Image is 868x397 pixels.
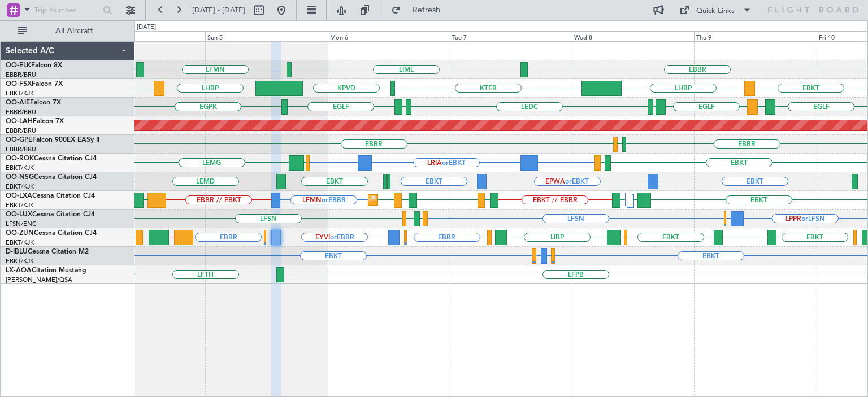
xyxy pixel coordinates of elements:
[29,27,119,35] span: All Aircraft
[6,193,32,199] span: OO-LXA
[34,2,99,19] input: Trip Number
[371,191,503,208] div: Planned Maint Kortrijk-[GEOGRAPHIC_DATA]
[137,23,156,32] div: [DATE]
[6,211,32,218] span: OO-LUX
[6,267,86,274] a: LX-AOACitation Mustang
[6,267,32,274] span: LX-AOA
[6,193,95,199] a: OO-LXACessna Citation CJ4
[6,230,34,237] span: OO-ZUN
[205,31,327,41] div: Sun 5
[6,174,97,181] a: OO-NSGCessna Citation CJ4
[6,182,34,191] a: EBKT/KJK
[6,62,31,69] span: OO-ELK
[6,145,36,154] a: EBBR/BRU
[6,164,34,172] a: EBKT/KJK
[6,118,33,125] span: OO-LAH
[6,155,34,162] span: OO-ROK
[6,137,32,143] span: OO-GPE
[572,31,694,41] div: Wed 8
[6,201,34,210] a: EBKT/KJK
[328,31,450,41] div: Mon 6
[386,1,454,19] button: Refresh
[6,81,63,88] a: OO-FSXFalcon 7X
[450,31,572,41] div: Tue 7
[6,126,36,135] a: EBBR/BRU
[6,248,89,255] a: D-IBLUCessna Citation M2
[6,71,36,79] a: EBBR/BRU
[6,248,28,255] span: D-IBLU
[6,89,34,98] a: EBKT/KJK
[83,31,205,41] div: Sat 4
[6,230,97,237] a: OO-ZUNCessna Citation CJ4
[6,276,72,284] a: [PERSON_NAME]/QSA
[6,81,32,88] span: OO-FSX
[12,22,123,40] button: All Aircraft
[6,99,61,106] a: OO-AIEFalcon 7X
[6,108,36,116] a: EBBR/BRU
[6,257,34,265] a: EBKT/KJK
[403,6,450,14] span: Refresh
[694,31,816,41] div: Thu 9
[192,5,245,15] span: [DATE] - [DATE]
[6,155,97,162] a: OO-ROKCessna Citation CJ4
[6,118,64,125] a: OO-LAHFalcon 7X
[6,220,37,228] a: LFSN/ENC
[6,174,34,181] span: OO-NSG
[6,238,34,247] a: EBKT/KJK
[6,99,30,106] span: OO-AIE
[6,137,99,143] a: OO-GPEFalcon 900EX EASy II
[6,62,62,69] a: OO-ELKFalcon 8X
[6,211,95,218] a: OO-LUXCessna Citation CJ4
